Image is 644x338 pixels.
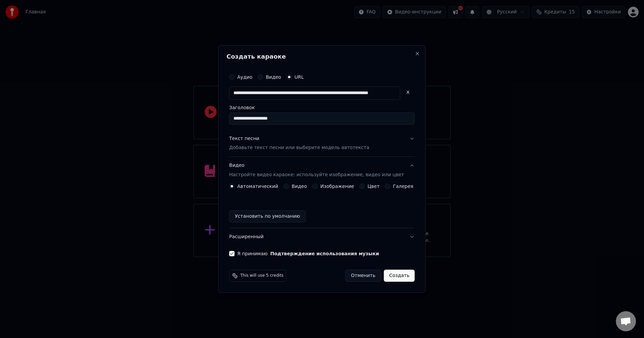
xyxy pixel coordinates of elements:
[237,184,278,189] label: Автоматический
[237,75,252,79] label: Аудио
[229,157,415,184] button: ВидеоНастройте видео караоке: используйте изображение, видео или цвет
[226,54,417,60] h2: Создать караоке
[229,172,404,178] p: Настройте видео караоке: используйте изображение, видео или цвет
[229,162,404,179] div: Видео
[229,105,415,110] label: Заголовок
[240,273,283,278] span: This will use 5 credits
[229,210,306,222] button: Установить по умолчанию
[229,145,369,151] p: Добавьте текст песни или выберите модель автотекста
[345,270,381,282] button: Отменить
[229,184,415,228] div: ВидеоНастройте видео караоке: используйте изображение, видео или цвет
[393,184,414,189] label: Галерея
[368,184,380,189] label: Цвет
[229,135,259,142] div: Текст песни
[294,75,304,79] label: URL
[320,184,354,189] label: Изображение
[237,251,379,256] label: Я принимаю
[270,251,379,256] button: Я принимаю
[291,184,307,189] label: Видео
[229,130,415,157] button: Текст песниДобавьте текст песни или выберите модель автотекста
[229,228,415,246] button: Расширенный
[384,270,415,282] button: Создать
[266,75,281,79] label: Видео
